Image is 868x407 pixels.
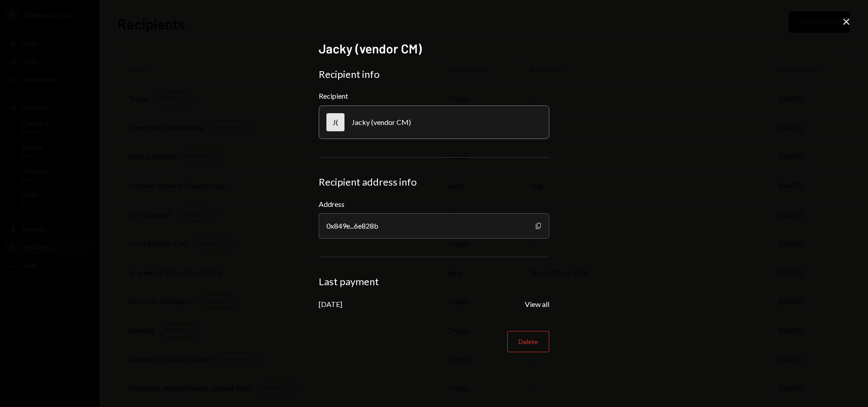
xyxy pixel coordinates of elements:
h2: Jacky (vendor CM) [319,40,549,57]
div: Recipient [319,91,549,100]
div: Last payment [319,275,549,288]
div: J( [326,113,344,131]
div: 0x849e...6e828b [319,213,549,239]
button: View all [525,300,549,309]
div: [DATE] [319,300,342,308]
div: Jacky (vendor CM) [352,118,411,126]
div: Recipient info [319,68,549,81]
label: Address [319,199,549,210]
button: Delete [507,331,549,352]
div: Recipient address info [319,176,549,188]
